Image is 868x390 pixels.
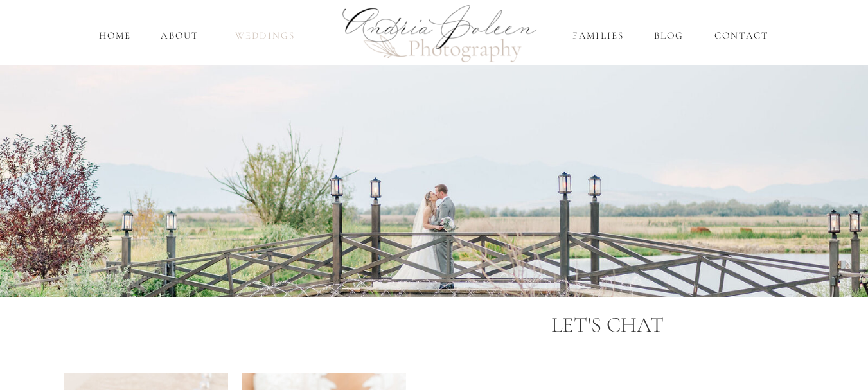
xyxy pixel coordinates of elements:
[571,28,626,43] a: Families
[158,28,202,43] a: About
[651,28,687,43] a: Blog
[409,310,806,342] h3: LET'S CHAT
[227,28,303,43] a: Weddings
[97,28,134,43] a: home
[711,28,772,43] a: Contact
